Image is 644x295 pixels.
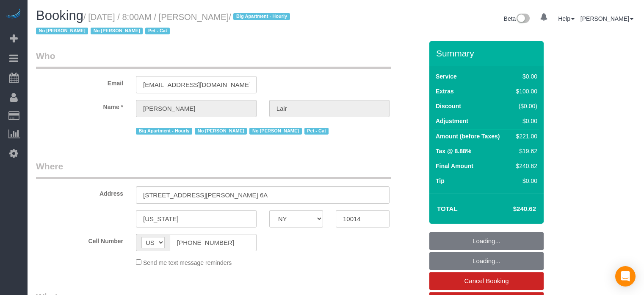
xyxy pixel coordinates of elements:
small: / [DATE] / 8:00AM / [PERSON_NAME] [36,12,293,36]
label: Tip [436,177,445,185]
label: Tax @ 8.88% [436,147,471,155]
div: ($0.00) [513,102,537,110]
label: Extras [436,87,454,96]
span: No [PERSON_NAME] [195,128,247,135]
legend: Where [36,160,391,179]
input: Cell Number [170,234,257,251]
div: $0.00 [513,117,537,125]
label: Amount (before Taxes) [436,132,500,140]
span: Big Apartment - Hourly [136,128,192,135]
span: No [PERSON_NAME] [36,28,88,34]
a: Help [558,15,575,22]
strong: Total [437,205,458,212]
label: Name * [30,100,130,111]
span: Big Apartment - Hourly [233,13,290,20]
label: Email [30,76,130,87]
legend: Who [36,50,391,69]
img: Automaid Logo [5,8,22,20]
input: Zip Code [336,210,390,228]
input: First Name [136,100,257,117]
div: $0.00 [513,72,537,81]
span: Booking [36,8,83,23]
label: Discount [436,102,461,110]
a: Beta [504,15,530,22]
span: No [PERSON_NAME] [91,28,143,34]
div: $0.00 [513,177,537,185]
input: Last Name [269,100,390,117]
h3: Summary [436,48,539,58]
input: City [136,210,257,228]
span: Send me text message reminders [143,259,232,266]
h4: $240.62 [488,205,536,213]
label: Address [30,186,130,198]
label: Adjustment [436,117,468,125]
label: Service [436,72,457,81]
input: Email [136,76,257,93]
div: $240.62 [513,162,537,170]
span: Pet - Cat [304,128,329,135]
span: No [PERSON_NAME] [249,128,301,135]
img: New interface [516,14,530,25]
span: Pet - Cat [145,28,170,34]
a: Cancel Booking [429,272,544,290]
label: Final Amount [436,162,473,170]
a: [PERSON_NAME] [580,15,633,22]
div: $19.62 [513,147,537,155]
div: $221.00 [513,132,537,140]
div: $100.00 [513,87,537,96]
label: Cell Number [30,234,130,245]
div: Open Intercom Messenger [615,266,636,287]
